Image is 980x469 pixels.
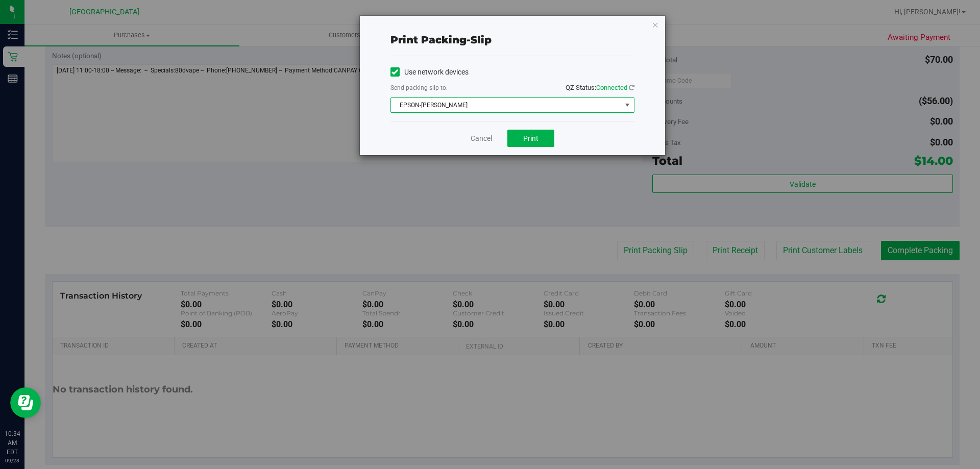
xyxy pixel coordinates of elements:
[391,98,621,112] span: EPSON-[PERSON_NAME]
[523,134,538,142] span: Print
[621,98,633,112] span: select
[390,83,448,92] label: Send packing-slip to:
[10,387,41,418] iframe: Resource center
[566,84,634,91] span: QZ Status:
[507,130,554,147] button: Print
[390,67,469,78] label: Use network devices
[596,84,627,91] span: Connected
[471,133,492,144] a: Cancel
[390,34,492,46] span: Print packing-slip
